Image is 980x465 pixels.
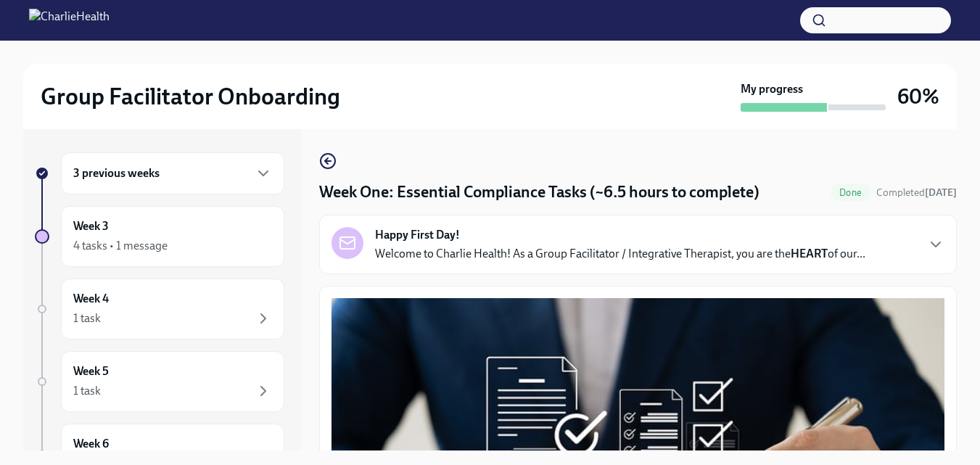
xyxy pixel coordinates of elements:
[741,81,803,97] strong: My progress
[73,436,109,452] h6: Week 6
[897,83,939,110] h3: 60%
[35,206,284,267] a: Week 34 tasks • 1 message
[791,247,828,260] strong: HEART
[73,218,109,234] h6: Week 3
[73,383,101,399] div: 1 task
[35,279,284,340] a: Week 41 task
[73,363,109,379] h6: Week 5
[876,186,957,199] span: Completed
[73,238,168,254] div: 4 tasks • 1 message
[73,291,109,307] h6: Week 4
[73,310,101,326] div: 1 task
[375,227,460,243] strong: Happy First Day!
[319,181,759,203] h4: Week One: Essential Compliance Tasks (~6.5 hours to complete)
[35,351,284,412] a: Week 51 task
[61,152,284,194] div: 3 previous weeks
[29,9,110,32] img: CharlieHealth
[73,165,160,181] h6: 3 previous weeks
[375,246,865,262] p: Welcome to Charlie Health! As a Group Facilitator / Integrative Therapist, you are the of our...
[876,186,957,199] span: September 23rd, 2025 16:13
[41,82,340,111] h2: Group Facilitator Onboarding
[831,187,870,198] span: Done
[925,186,957,199] strong: [DATE]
